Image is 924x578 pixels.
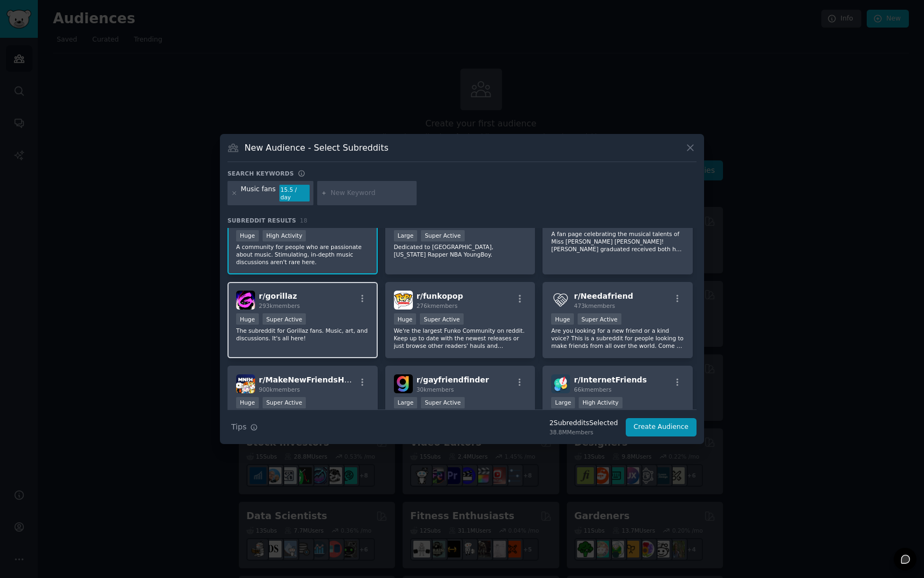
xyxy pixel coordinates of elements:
[574,386,611,393] span: 66k members
[579,397,622,408] div: High Activity
[259,292,297,300] span: r/ gorillaz
[236,313,259,325] div: Huge
[394,313,417,325] div: Huge
[300,217,307,224] span: 18
[420,313,464,325] div: Super Active
[394,374,413,393] img: gayfriendfinder
[626,418,697,436] button: Create Audience
[551,327,684,350] p: Are you looking for a new friend or a kind voice? This is a subreddit for people looking to make ...
[236,374,255,393] img: MakeNewFriendsHere
[574,303,615,309] span: 473k members
[394,230,418,241] div: Large
[417,386,454,393] span: 30k members
[263,313,306,325] div: Super Active
[551,291,570,310] img: Needafriend
[394,327,527,350] p: We're the largest Funko Community on reddit. Keep up to date with the newest releases or just bro...
[550,428,618,436] div: 38.8M Members
[574,292,633,300] span: r/ Needafriend
[227,418,262,436] button: Tips
[263,230,306,241] div: High Activity
[578,313,621,325] div: Super Active
[550,419,618,428] div: 2 Subreddit s Selected
[551,313,574,325] div: Huge
[417,375,489,384] span: r/ gayfriendfinder
[417,303,458,309] span: 276k members
[259,386,300,393] span: 900k members
[236,327,369,342] p: The subreddit for Gorillaz fans. Music, art, and discussions. It's all here!
[279,185,310,202] div: 15.5 / day
[236,291,255,310] img: gorillaz
[421,397,465,408] div: Super Active
[394,397,418,408] div: Large
[551,374,570,393] img: InternetFriends
[236,243,369,266] p: A community for people who are passionate about music. Stimulating, in-depth music discussions ar...
[245,142,389,153] h3: New Audience - Select Subreddits
[421,230,465,241] div: Super Active
[231,421,246,433] span: Tips
[394,243,527,258] p: Dedicated to [GEOGRAPHIC_DATA], [US_STATE] Rapper NBA YoungBoy.
[241,185,276,202] div: Music fans
[236,397,259,408] div: Huge
[236,230,259,241] div: Huge
[227,217,296,224] span: Subreddit Results
[551,397,575,408] div: Large
[417,292,463,300] span: r/ funkopop
[574,375,647,384] span: r/ InternetFriends
[259,303,300,309] span: 293k members
[394,291,413,310] img: funkopop
[227,170,294,177] h3: Search keywords
[331,189,413,198] input: New Keyword
[259,375,358,384] span: r/ MakeNewFriendsHere
[551,230,684,253] p: A fan page celebrating the musical talents of Miss [PERSON_NAME] [PERSON_NAME]! [PERSON_NAME] gra...
[263,397,306,408] div: Super Active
